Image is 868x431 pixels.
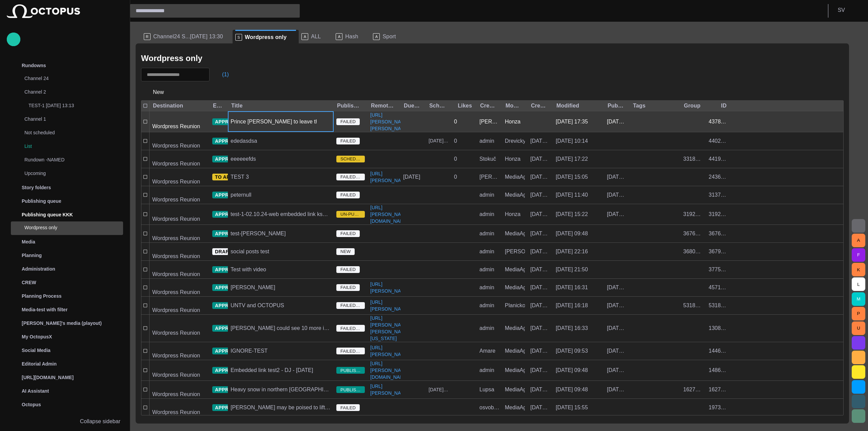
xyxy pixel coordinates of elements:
div: social posts test [231,248,269,255]
div: 4378305 [709,118,729,125]
span: Sport [382,33,396,40]
p: Wordpress Reunion [152,371,200,379]
button: Collapse sidebar [7,415,123,428]
div: 12/4/2018 15:54 [530,404,550,411]
div: Mueller may be poised to lift the lid of his investigation [231,404,331,411]
div: admin [479,266,494,273]
button: APPROVED [212,192,252,198]
p: Wordpress Reunion [152,160,200,168]
p: List [24,143,123,150]
button: TO APPROVE [212,174,257,180]
div: Drevicky [505,137,525,145]
div: 12/4/2018 15:55 [556,404,588,411]
div: 3/30/2016 08:53 [530,211,550,218]
p: Media [22,238,35,245]
div: 1/3/2018 14:30 [530,367,550,374]
div: 10/14 11:40 [556,191,588,199]
div: Editorial status [213,102,222,109]
div: 3/24/2016 06:48 [607,173,627,181]
div: Destination [153,102,183,109]
p: Rundowns [22,62,46,69]
button: APPROVED [212,156,252,162]
a: [URL][PERSON_NAME][DOMAIN_NAME] [368,204,412,224]
div: Octopus [7,398,123,411]
a: [URL][PERSON_NAME] [368,299,412,312]
button: P [852,307,865,320]
p: Wordpress only [24,224,123,231]
span: PUBLISHED [336,387,365,393]
button: New [141,86,176,98]
div: Published [608,102,624,109]
div: MediaAgent [505,284,525,291]
button: APPROVED [212,138,252,144]
div: 10/6 10:14 [556,137,588,145]
div: 0 [454,155,457,163]
div: 4402901 [709,137,729,145]
div: MediaAgent [505,266,525,273]
div: AI Assistant [7,384,123,398]
div: 12/4/2018 16:33 [556,325,588,332]
div: Honza [505,211,520,218]
div: 1627537802 [709,386,729,393]
p: Collapse sidebar [80,417,120,426]
p: S V [838,6,845,14]
div: 9/13/2013 12:50 [530,137,550,145]
div: 5/23/2014 13:59 [530,173,550,181]
p: Wordpress Reunion [152,329,200,337]
div: 9/19 22:16 [556,248,588,255]
p: Upcoming [24,170,110,177]
div: Planickova [505,302,525,309]
div: Houston could see 10 more inches of rain tonight as Harvey p [231,325,331,332]
div: Petrak [505,248,525,255]
div: 5/11/2016 13:26 [607,284,627,291]
div: Due date [404,102,420,109]
p: Wordpress Reunion [152,142,200,150]
p: Planning [22,252,42,259]
a: [URL][PERSON_NAME][DOMAIN_NAME] [368,360,412,380]
p: Channel 24 [24,75,110,82]
div: Honza [505,155,520,163]
div: MediaAgent [505,230,525,237]
button: SV [832,4,864,16]
span: FAILED [336,405,360,411]
div: Media [7,235,123,249]
h2: Wordpress only [141,54,202,63]
div: 367646301 [683,230,703,237]
p: TEST-1 [DATE] 13:13 [28,102,123,109]
div: UNTV and OCTOPUS [231,302,284,309]
div: MediaAgent [505,367,525,374]
div: Modified by [506,102,522,109]
p: Administration [22,266,55,272]
div: peternull [231,191,251,199]
button: APPROVED [212,230,252,237]
button: APPROVED [212,211,252,218]
div: 1627539101 [683,386,703,393]
a: [URL][PERSON_NAME] [368,170,412,184]
p: R [144,33,151,40]
div: Amare [479,347,495,355]
div: 9/14/2013 12:28 [530,155,550,163]
span: FAILED TO UN-PUBLISH [336,348,365,355]
span: FAILED [336,138,360,144]
p: Wordpress Reunion [152,122,200,131]
div: 4419203 [709,155,729,163]
div: RemoteLink [371,102,396,109]
span: Wordpress only [245,34,287,41]
div: Stokuč [479,155,496,163]
button: APPROVED [212,266,252,273]
div: 3/24/2016 18:10 [607,191,627,199]
div: eeeeeefds [231,155,256,163]
div: 9/3 15:05 [556,173,588,181]
button: F [852,248,865,262]
div: 8/28/2017 09:38 [607,325,627,332]
div: admin [479,284,494,291]
div: 10/13 17:35 [556,118,588,125]
div: Janko [479,118,499,125]
div: 0 [454,137,457,145]
div: [URL][DOMAIN_NAME] [7,371,123,384]
div: 531860504 [683,302,703,309]
div: 9/17 09:48 [556,367,588,374]
div: 9/17 09:48 [556,230,588,237]
p: Wordpress Reunion [152,408,200,416]
div: 0 [454,118,457,125]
